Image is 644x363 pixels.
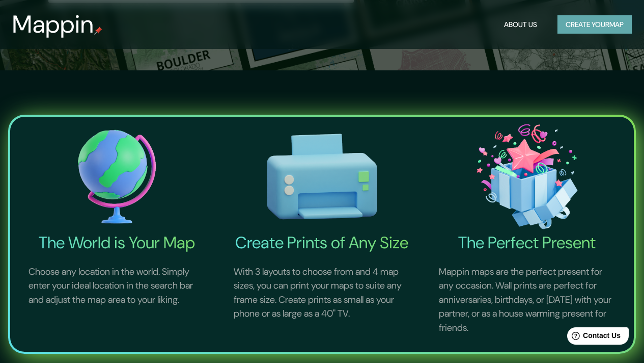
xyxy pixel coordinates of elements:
img: The Perfect Present-icon [427,121,628,232]
img: The World is Your Map-icon [16,121,217,232]
img: Create Prints of Any Size-icon [221,121,423,232]
img: mappin-pin [94,27,102,35]
iframe: Help widget launcher [553,323,633,352]
h3: Mappin [12,10,94,39]
p: Choose any location in the world. Simply enter your ideal location in the search bar and adjust t... [16,253,217,320]
button: About Us [500,15,541,34]
p: Mappin maps are the perfect present for any occasion. Wall prints are perfect for anniversaries, ... [427,253,628,348]
h4: Create Prints of Any Size [221,232,423,253]
h4: The Perfect Present [427,232,628,253]
h4: The World is Your Map [16,232,217,253]
button: Create yourmap [557,15,632,34]
p: With 3 layouts to choose from and 4 map sizes, you can print your maps to suite any frame size. C... [221,253,423,333]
